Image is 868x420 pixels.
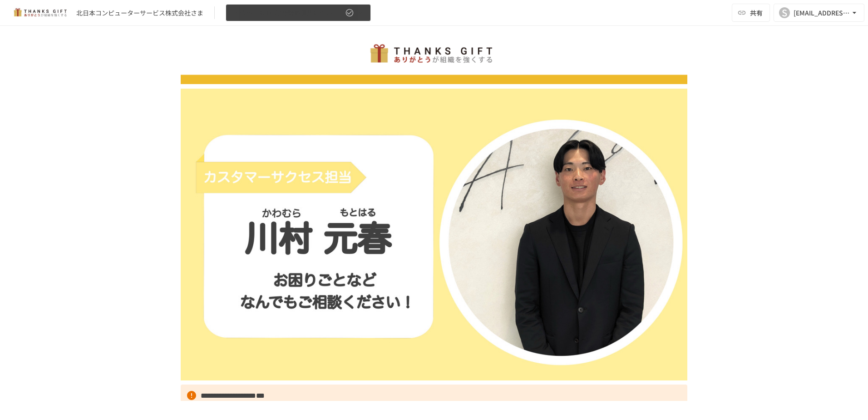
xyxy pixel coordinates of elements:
button: S[EMAIL_ADDRESS][DOMAIN_NAME] [774,4,864,22]
div: S [779,7,790,18]
div: 北日本コンピューターサービス株式会社さま [76,8,203,18]
img: mMP1OxWUAhQbsRWCurg7vIHe5HqDpP7qZo7fRoNLXQh [11,5,69,20]
button: 【2025年9月】①今後の運用についてのご案内/THANKS GIFTキックオフMTG [226,4,371,22]
img: 2HgYzojHIlxI0U0ANFFHvH6lUZmm4uSPGyoBXejQNvu [181,89,687,380]
button: 共有 [732,4,770,22]
div: [EMAIL_ADDRESS][DOMAIN_NAME] [794,7,850,19]
span: 共有 [750,8,763,18]
span: 【2025年9月】①今後の運用についてのご案内/THANKS GIFTキックオフMTG [232,7,343,19]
